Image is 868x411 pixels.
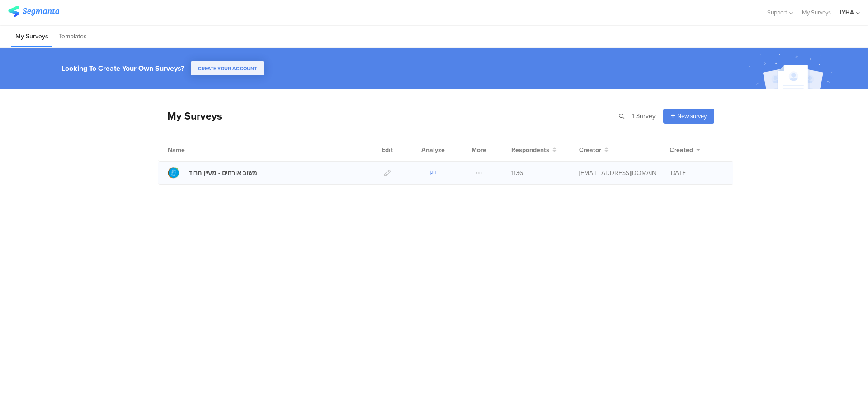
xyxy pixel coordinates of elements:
[579,168,656,178] div: ofir@iyha.org.il
[677,112,707,120] span: New survey
[579,145,609,155] button: Creator
[11,26,52,47] li: My Surveys
[168,145,222,155] div: Name
[198,65,257,72] span: CREATE YOUR ACCOUNT
[55,26,91,47] li: Templates
[767,8,787,17] span: Support
[8,6,59,17] img: segmanta logo
[511,145,549,155] span: Respondents
[377,139,397,161] div: Edit
[61,63,184,74] div: Looking To Create Your Own Surveys?
[511,168,523,178] span: 1136
[189,168,257,178] div: משוב אורחים - מעיין חרוד
[168,167,257,179] a: משוב אורחים - מעיין חרוד
[469,139,489,161] div: More
[745,51,839,92] img: create_account_image.svg
[420,139,447,161] div: Analyze
[632,111,656,121] span: 1 Survey
[158,108,222,124] div: My Surveys
[840,8,854,17] div: IYHA
[511,145,557,155] button: Respondents
[670,168,724,178] div: [DATE]
[191,61,264,75] button: CREATE YOUR ACCOUNT
[670,145,693,155] span: Created
[670,145,700,155] button: Created
[626,111,630,121] span: |
[579,145,601,155] span: Creator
